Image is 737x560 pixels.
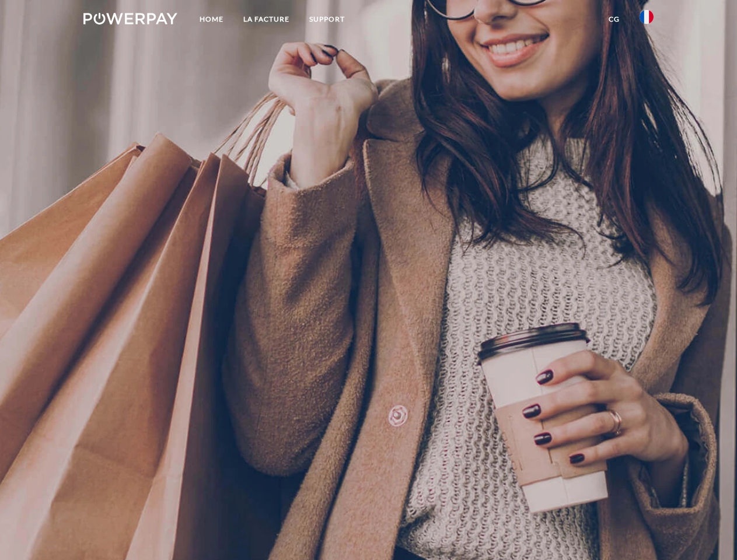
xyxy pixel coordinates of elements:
[599,9,630,30] a: CG
[299,9,355,30] a: Support
[233,9,299,30] a: LA FACTURE
[83,13,177,24] img: logo-powerpay-white.svg
[190,9,233,30] a: Home
[640,10,654,24] img: fr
